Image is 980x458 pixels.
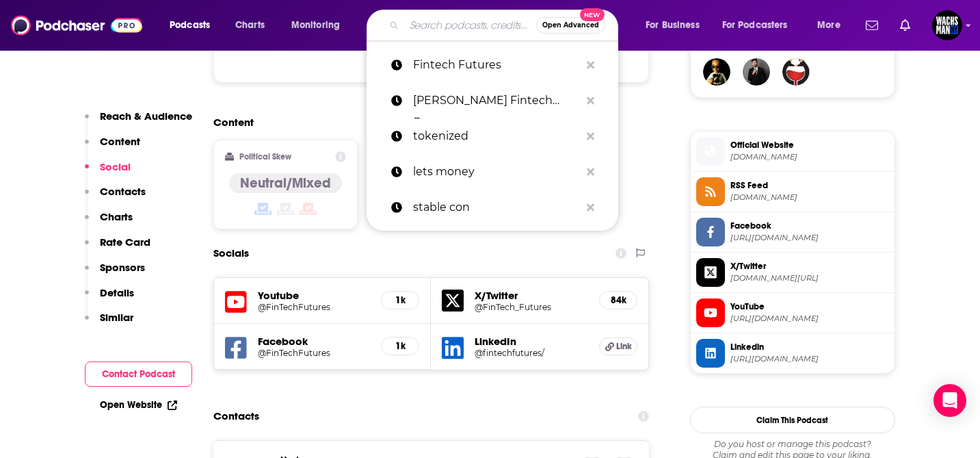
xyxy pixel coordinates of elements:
span: https://www.youtube.com/@FinTechFutures [730,314,889,324]
img: carltonjohnson060 [782,58,810,86]
span: Link [616,341,632,352]
button: Social [85,160,131,186]
p: Details [100,286,134,299]
img: User Profile [932,10,962,40]
button: Contacts [85,185,146,210]
span: Linkedin [730,341,889,353]
h5: 84k [611,294,626,306]
p: Fintech Futures [413,47,580,83]
a: Link [599,338,637,355]
span: Monitoring [291,16,340,35]
button: Reach & Audience [85,110,192,135]
a: Show notifications dropdown [895,14,916,37]
h2: Socials [213,240,249,266]
span: Do you host or manage this podcast? [690,439,895,450]
h5: 1k [393,294,408,306]
h5: Facebook [258,335,371,348]
button: Similar [85,311,133,336]
a: tokenized [367,118,618,154]
a: lets money [367,154,618,190]
button: Open AdvancedNew [536,17,605,34]
button: Claim This Podcast [690,407,895,433]
span: For Business [646,16,700,35]
button: open menu [713,14,808,36]
button: open menu [636,14,717,36]
a: @FinTechFutures [258,302,371,312]
img: timeshifted [703,58,730,86]
span: Official Website [730,139,889,151]
button: open menu [160,14,228,36]
span: https://www.linkedin.com/company/fintechfutures/ [730,354,889,364]
p: Reach & Audience [100,110,192,123]
span: Logged in as WachsmanNY [932,10,962,40]
span: More [817,16,840,35]
span: New [580,8,605,21]
p: stable con [413,190,580,225]
button: Sponsors [85,261,145,286]
span: Charts [235,16,265,35]
button: Rate Card [85,236,150,261]
h2: Contacts [213,403,259,429]
p: Content [100,135,140,148]
button: Details [85,286,134,311]
button: Content [85,135,140,160]
h2: Content [213,116,639,129]
p: Rate Card [100,236,150,249]
a: RSS Feed[DOMAIN_NAME] [696,177,889,206]
span: https://www.facebook.com/FinTechFutures [730,233,889,243]
a: Linkedin[URL][DOMAIN_NAME] [696,339,889,368]
a: [PERSON_NAME] Fintech Futures [367,83,618,118]
img: JohirMia [743,58,770,86]
span: feeds.soundcloud.com [730,192,889,203]
span: For Podcasters [722,16,788,35]
h5: 1k [393,340,408,352]
span: fintechfutures.com [730,152,889,162]
p: Charts [100,210,133,223]
p: Sponsors [100,261,145,274]
p: Social [100,160,131,173]
h5: Youtube [258,289,371,302]
span: Open Advanced [542,22,599,29]
span: RSS Feed [730,179,889,192]
h5: X/Twitter [475,289,588,302]
p: lets money [413,154,580,190]
a: YouTube[URL][DOMAIN_NAME] [696,298,889,327]
button: open menu [808,14,858,36]
span: Podcasts [170,16,210,35]
a: X/Twitter[DOMAIN_NAME][URL] [696,258,889,287]
span: YouTube [730,301,889,313]
a: Official Website[DOMAIN_NAME] [696,137,889,166]
h4: Neutral/Mixed [240,175,331,192]
a: stable con [367,190,618,225]
p: tokenized [413,118,580,154]
span: Facebook [730,220,889,232]
p: Contacts [100,185,146,198]
button: Show profile menu [932,10,962,40]
a: Open Website [100,399,177,411]
span: X/Twitter [730,260,889,272]
div: Open Intercom Messenger [933,384,966,417]
div: Search podcasts, credits, & more... [380,10,631,41]
a: @FinTech_Futures [475,302,588,312]
button: Charts [85,210,133,236]
a: Fintech Futures [367,47,618,83]
h5: @fintechfutures/ [475,348,588,358]
a: Facebook[URL][DOMAIN_NAME] [696,218,889,246]
img: Podchaser - Follow, Share and Rate Podcasts [11,12,142,38]
h5: LinkedIn [475,335,588,348]
button: open menu [282,14,358,36]
input: Search podcasts, credits, & more... [404,14,536,36]
a: Charts [226,14,273,36]
button: Contact Podcast [85,361,192,387]
p: Similar [100,311,133,324]
h2: Political Skew [239,152,291,162]
p: Heather Sugg Fintech Futures [413,83,580,118]
a: @FinTechFutures [258,348,371,358]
